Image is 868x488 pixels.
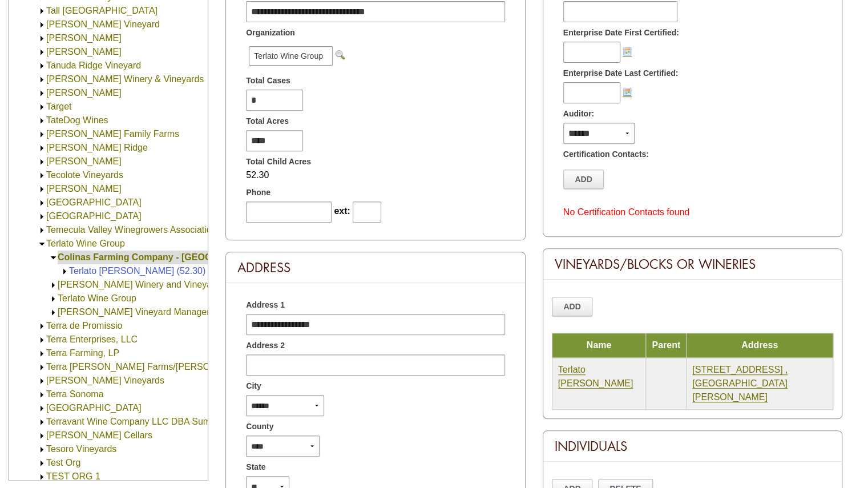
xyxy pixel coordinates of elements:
span: Phone [246,187,271,199]
a: [PERSON_NAME] [46,88,122,98]
img: Expand Temecula Valley Winegrowers Association [38,226,46,235]
span: State [246,461,265,473]
a: Tesoro Vineyards [46,444,116,454]
a: [GEOGRAPHIC_DATA] [46,403,142,413]
img: Expand Tara Bella Winery & Vineyards [38,75,46,84]
img: Expand Terra de Promissio [38,322,46,330]
img: Expand Tanuda Ridge Vineyard [38,62,46,70]
img: Expand Taylor Family Farms [38,130,46,139]
span: Total Acres [246,115,289,127]
img: Expand Terrano Napa Valley [38,404,46,413]
img: Expand Terra Meade Vineyards [38,377,46,385]
a: Terra Farming, LP [46,348,119,358]
img: Expand Terra Farming, LP [38,349,46,358]
img: Expand TEST ORG 1 [38,473,46,481]
img: Expand Tecolote Vineyards [38,171,46,180]
img: Expand Terra Enterprises, LLC [38,336,46,344]
img: Expand Terlato Wine Group [49,295,58,303]
span: No Certification Contacts found [563,207,689,217]
a: [PERSON_NAME] [46,47,122,57]
a: [PERSON_NAME] Vineyards [46,376,164,385]
img: Expand Tamura Vineyards [38,34,46,43]
img: Expand Terravant Wine Company LLC DBA Summerland Wine Brands [38,418,46,426]
a: Tanuda Ridge Vineyard [46,61,141,70]
img: Expand Terra Sonoma [38,390,46,399]
a: [GEOGRAPHIC_DATA] [46,197,142,207]
img: Expand Taylor Ridge [38,144,46,152]
td: Parent [646,333,687,358]
div: Individuals [543,431,842,462]
a: Colinas Farming Company - [GEOGRAPHIC_DATA] [58,252,279,262]
a: [PERSON_NAME] [46,33,122,43]
a: Temecula Valley Winegrowers Association [46,225,217,235]
img: Expand Tarantino Vineyards [38,89,46,98]
img: Expand Tall Grass Ranch [38,7,46,15]
a: [PERSON_NAME] Ridge [46,143,148,152]
a: [PERSON_NAME] Cellars [46,430,152,440]
img: Expand Sanford Winery and Vineyards [49,281,58,289]
a: Add [552,297,593,316]
img: Expand Test Org [38,459,46,467]
a: Terlato [PERSON_NAME] (52.30) [69,266,205,276]
a: Terlato [PERSON_NAME] [558,365,633,389]
span: Address 2 [246,340,285,352]
img: Expand Tazetta Vineyard [38,158,46,166]
img: Expand Walsh Vineyard Management - Terlato [49,308,58,317]
a: TateDog Wines [46,115,108,125]
a: [PERSON_NAME] Vineyard Management - [GEOGRAPHIC_DATA] [58,307,330,317]
img: Choose a date [623,47,632,56]
img: Expand Tesoro Vineyards [38,445,46,454]
img: Expand TateDog Wines [38,116,46,125]
a: [PERSON_NAME] [46,184,122,193]
span: Total Cases [246,75,290,87]
span: City [246,380,261,392]
img: Choose a date [623,87,632,96]
span: County [246,421,273,433]
a: [PERSON_NAME] Family Farms [46,129,179,139]
a: [GEOGRAPHIC_DATA] [46,211,142,221]
img: Expand Terra Linda Farms/Coelho Farms [38,363,46,372]
a: Terra Enterprises, LLC [46,334,138,344]
span: Total Child Acres [246,156,311,168]
a: Test Org [46,458,80,467]
img: Collapse Colinas Farming Company - Terlato [49,253,58,262]
img: Expand Target [38,103,46,111]
img: Expand Tejon Ranch [38,199,46,207]
a: Tecolote Vineyards [46,170,123,180]
a: Terravant Wine Company LLC DBA Summerland Wine Brands [46,417,298,426]
span: ext: [334,206,350,216]
a: Terlato Wine Group [58,293,136,303]
span: Terlato Wine Group [249,46,333,66]
span: Auditor: [563,108,594,120]
span: Certification Contacts: [563,148,649,160]
a: Terra [PERSON_NAME] Farms/[PERSON_NAME] Farms [46,362,279,372]
img: Expand Terlato Mee Lane (52.30) [60,267,69,276]
a: [PERSON_NAME] Vineyard [46,19,160,29]
img: Expand Terrill Cellars [38,431,46,440]
img: Collapse Terlato Wine Group [38,240,46,248]
span: Enterprise Date Last Certified: [563,67,679,79]
a: Tall [GEOGRAPHIC_DATA] [46,6,158,15]
a: TEST ORG 1 [46,471,100,481]
div: Vineyards/Blocks or Wineries [543,249,842,280]
img: Expand Tambellini Vineyard [38,21,46,29]
a: [PERSON_NAME] Winery and Vineyards [58,280,224,289]
span: Enterprise Date First Certified: [563,27,679,39]
a: Add [563,170,604,189]
a: Terlato Wine Group [46,239,125,248]
span: 52.30 [246,170,269,180]
a: Terra de Promissio [46,321,122,330]
img: Expand Ted Sheely Vineyard [38,185,46,193]
a: Terra Sonoma [46,389,104,399]
td: Name [552,333,646,358]
a: [PERSON_NAME] Winery & Vineyards [46,74,204,84]
span: Address 1 [246,299,285,311]
img: Expand Tanner Vineyards [38,48,46,57]
a: [PERSON_NAME] [46,156,122,166]
div: Address [226,252,524,283]
td: Address [687,333,833,358]
img: Expand Teldeschi Ranch [38,212,46,221]
a: Target [46,102,71,111]
span: Organization [246,27,295,39]
a: [STREET_ADDRESS] , [GEOGRAPHIC_DATA][PERSON_NAME] [692,365,788,402]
